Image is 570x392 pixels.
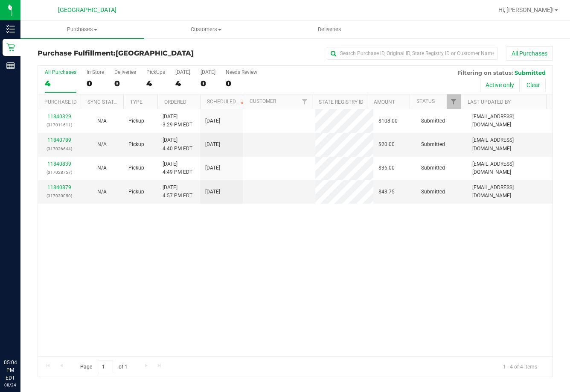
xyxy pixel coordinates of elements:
[4,359,17,382] p: 05:04 PM EDT
[144,20,268,38] a: Customers
[205,164,220,172] span: [DATE]
[378,188,395,196] span: $43.75
[447,94,461,109] a: Filter
[98,360,113,373] input: 1
[45,79,76,88] div: 4
[38,50,209,57] h3: Purchase Fulfillment:
[47,137,71,143] a: 11840789
[201,79,215,88] div: 0
[146,79,165,88] div: 4
[128,188,144,196] span: Pickup
[130,99,142,105] a: Type
[97,141,107,147] span: Not Applicable
[128,164,144,172] span: Pickup
[44,99,77,105] a: Purchase ID
[472,136,547,152] span: [EMAIL_ADDRESS][DOMAIN_NAME]
[205,117,220,125] span: [DATE]
[163,184,192,200] span: [DATE] 4:57 PM EDT
[114,69,136,75] div: Deliveries
[163,113,192,129] span: [DATE] 3:29 PM EDT
[421,164,445,172] span: Submitted
[146,69,165,75] div: PickUps
[164,99,186,105] a: Ordered
[250,98,276,104] a: Customer
[163,160,192,176] span: [DATE] 4:49 PM EDT
[498,6,554,13] span: Hi, [PERSON_NAME]!
[496,360,544,373] span: 1 - 4 of 4 items
[97,164,107,172] button: N/A
[47,184,71,190] a: 11840879
[20,20,144,38] a: Purchases
[43,121,76,129] p: (317011611)
[4,382,17,388] p: 08/24
[506,46,553,61] button: All Purchases
[6,43,15,52] inline-svg: Retail
[43,168,76,176] p: (317028757)
[116,49,194,57] span: [GEOGRAPHIC_DATA]
[421,140,445,149] span: Submitted
[268,20,392,38] a: Deliveries
[226,79,257,88] div: 0
[97,117,107,125] button: N/A
[298,94,312,109] a: Filter
[145,26,268,33] span: Customers
[97,188,107,196] button: N/A
[20,26,144,33] span: Purchases
[327,47,497,60] input: Search Purchase ID, Original ID, State Registry ID or Customer Name...
[306,26,353,33] span: Deliveries
[45,69,76,75] div: All Purchases
[201,69,215,75] div: [DATE]
[378,140,395,149] span: $20.00
[226,69,257,75] div: Needs Review
[175,79,190,88] div: 4
[87,69,104,75] div: In Store
[43,192,76,200] p: (317030050)
[6,25,15,33] inline-svg: Inventory
[472,184,547,200] span: [EMAIL_ADDRESS][DOMAIN_NAME]
[9,324,34,349] iframe: Resource center
[421,117,445,125] span: Submitted
[378,164,395,172] span: $36.00
[515,69,546,76] span: Submitted
[378,117,398,125] span: $108.00
[175,69,190,75] div: [DATE]
[97,140,107,149] button: N/A
[421,188,445,196] span: Submitted
[73,360,134,373] span: Page of 1
[6,61,15,70] inline-svg: Reports
[25,322,35,333] iframe: Resource center unread badge
[97,165,107,171] span: Not Applicable
[47,114,71,120] a: 11840329
[43,145,76,153] p: (317026644)
[205,188,220,196] span: [DATE]
[87,79,104,88] div: 0
[468,99,511,105] a: Last Updated By
[128,117,144,125] span: Pickup
[87,99,120,105] a: Sync Status
[205,140,220,149] span: [DATE]
[207,99,246,105] a: Scheduled
[319,99,364,105] a: State Registry ID
[521,78,546,92] button: Clear
[163,136,192,152] span: [DATE] 4:40 PM EDT
[128,140,144,149] span: Pickup
[480,78,520,92] button: Active only
[472,160,547,176] span: [EMAIL_ADDRESS][DOMAIN_NAME]
[58,6,116,14] span: [GEOGRAPHIC_DATA]
[114,79,136,88] div: 0
[47,161,71,167] a: 11840839
[97,118,107,124] span: Not Applicable
[374,99,395,105] a: Amount
[97,189,107,195] span: Not Applicable
[416,98,435,104] a: Status
[457,69,513,76] span: Filtering on status:
[472,113,547,129] span: [EMAIL_ADDRESS][DOMAIN_NAME]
